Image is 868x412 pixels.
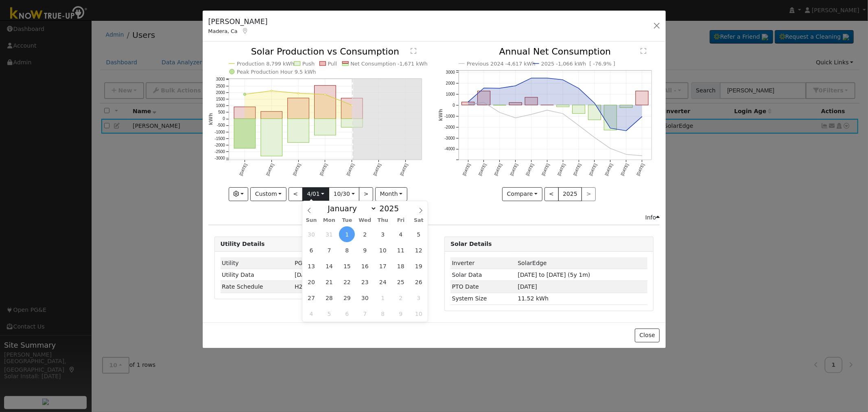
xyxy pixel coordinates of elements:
[450,269,516,281] td: Solar Data
[375,242,391,258] span: April 10, 2025
[518,295,549,302] span: 11.52 kWh
[411,274,426,290] span: April 26, 2025
[375,226,391,242] span: April 3, 2025
[214,136,225,141] text: -1500
[356,218,374,223] span: Wed
[216,97,225,101] text: 1500
[544,187,559,201] button: <
[375,187,407,201] button: month
[641,48,646,54] text: 
[357,258,373,274] span: April 16, 2025
[261,119,282,156] rect: onclick=""
[478,91,490,105] rect: onclick=""
[625,153,628,156] circle: onclick=""
[357,290,373,306] span: April 30, 2025
[466,103,470,106] circle: onclick=""
[208,113,214,125] text: kWh
[321,258,337,274] span: April 14, 2025
[357,306,373,322] span: May 7, 2025
[221,269,293,281] td: Utility Data
[375,258,391,274] span: April 17, 2025
[234,107,256,119] rect: onclick=""
[478,163,487,176] text: [DATE]
[641,154,644,158] circle: onclick=""
[289,187,303,201] button: <
[514,84,517,88] circle: onclick=""
[345,163,355,176] text: [DATE]
[295,283,327,290] span: Y
[645,213,660,222] div: Info
[377,204,406,213] input: Year
[509,103,522,105] rect: onclick=""
[518,260,547,266] span: ID: 1832964, authorized: 09/30/20
[321,242,337,258] span: April 7, 2025
[374,218,392,223] span: Thu
[304,258,319,274] span: April 13, 2025
[573,105,585,114] rect: onclick=""
[216,104,225,108] text: 1000
[208,16,268,27] h5: [PERSON_NAME]
[372,163,382,176] text: [DATE]
[216,84,225,88] text: 2500
[558,187,582,201] button: 2025
[359,187,373,201] button: >
[295,260,310,266] span: ID: 5231673, authorized: 09/29/20
[411,242,426,258] span: April 12, 2025
[444,125,455,129] text: -2000
[375,274,391,290] span: April 24, 2025
[588,163,598,176] text: [DATE]
[375,290,391,306] span: May 1, 2025
[321,274,337,290] span: April 21, 2025
[604,163,614,176] text: [DATE]
[238,163,248,176] text: [DATE]
[393,258,409,274] span: April 18, 2025
[214,156,225,161] text: -3000
[494,163,503,176] text: [DATE]
[265,163,275,176] text: [DATE]
[314,119,336,135] rect: onclick=""
[393,274,409,290] span: April 25, 2025
[498,87,501,90] circle: onclick=""
[444,147,455,151] text: -4000
[593,136,596,139] circle: onclick=""
[546,77,549,80] circle: onclick=""
[341,99,363,119] rect: onclick=""
[411,258,426,274] span: April 19, 2025
[499,46,611,57] text: Annual Net Consumption
[641,115,644,118] circle: onclick=""
[411,290,426,306] span: May 3, 2025
[339,274,355,290] span: April 22, 2025
[350,61,428,67] text: Net Consumption -1,671 kWh
[288,119,309,142] rect: onclick=""
[221,241,265,247] strong: Utility Details
[498,111,501,114] circle: onclick=""
[261,112,282,119] rect: onclick=""
[410,218,428,223] span: Sat
[237,69,316,75] text: Peak Production Hour 9.5 kWh
[304,274,319,290] span: April 20, 2025
[466,101,470,104] circle: onclick=""
[514,116,517,120] circle: onclick=""
[304,242,319,258] span: April 6, 2025
[450,293,516,305] td: System Size
[562,79,565,82] circle: onclick=""
[357,226,373,242] span: April 2, 2025
[302,61,315,67] text: Push
[214,143,225,147] text: -2000
[392,218,410,223] span: Fri
[635,329,660,342] button: Close
[438,109,444,121] text: kWh
[530,77,533,80] circle: onclick=""
[620,163,630,176] text: [DATE]
[446,92,455,96] text: 1000
[357,274,373,290] span: April 23, 2025
[338,218,356,223] span: Tue
[223,117,225,121] text: 0
[393,242,409,258] span: April 11, 2025
[302,218,320,223] span: Sun
[250,187,286,201] button: Custom
[509,163,519,176] text: [DATE]
[620,105,633,107] rect: onclick=""
[541,163,550,176] text: [DATE]
[324,204,377,213] select: Month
